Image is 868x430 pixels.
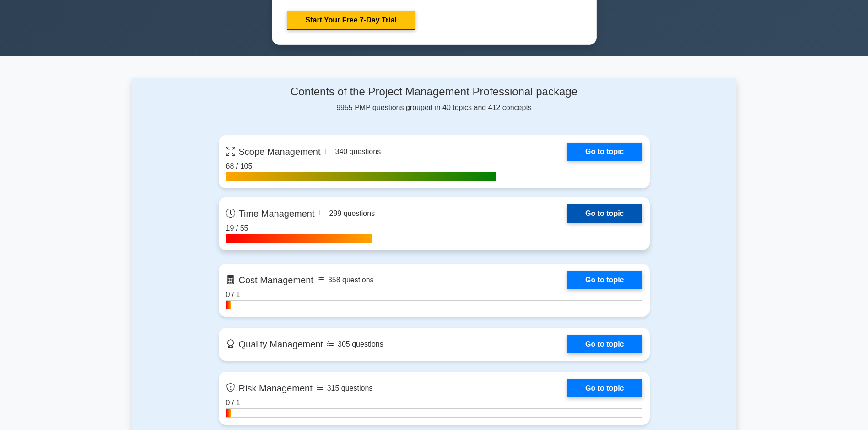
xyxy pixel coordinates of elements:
[287,11,415,30] a: Start Your Free 7-Day Trial
[567,335,642,353] a: Go to topic
[567,271,642,289] a: Go to topic
[219,85,650,113] div: 9955 PMP questions grouped in 40 topics and 412 concepts
[219,85,650,99] h4: Contents of the Project Management Professional package
[567,143,642,161] a: Go to topic
[567,204,642,223] a: Go to topic
[567,379,642,397] a: Go to topic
